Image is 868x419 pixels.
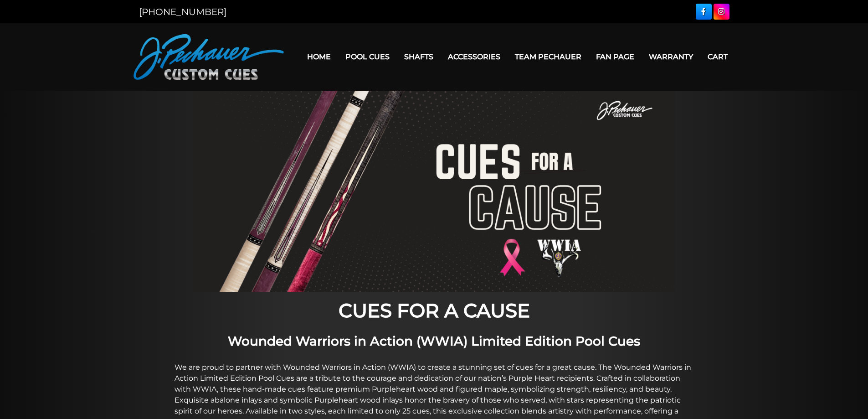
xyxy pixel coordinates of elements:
a: Home [300,45,338,68]
img: Pechauer Custom Cues [134,34,284,80]
strong: CUES FOR A CAUSE [339,299,530,322]
a: Accessories [441,45,508,68]
a: Cart [700,45,735,68]
a: Fan Page [589,45,642,68]
a: [PHONE_NUMBER] [139,6,226,17]
a: Warranty [642,45,700,68]
a: Pool Cues [338,45,397,68]
a: Team Pechauer [508,45,589,68]
strong: Wounded Warriors in Action (WWIA) Limited Edition Pool Cues [228,333,640,349]
a: Shafts [397,45,441,68]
